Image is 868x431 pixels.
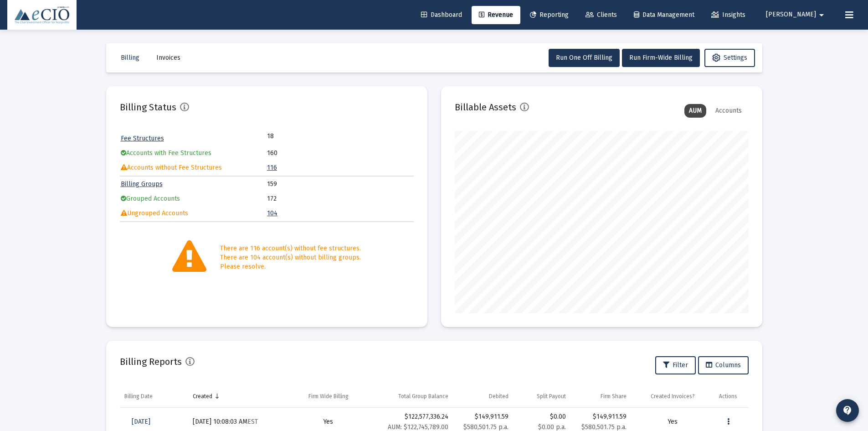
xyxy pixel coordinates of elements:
[370,385,453,407] td: Column Total Group Balance
[156,54,180,62] span: Invoices
[124,413,158,431] a: [DATE]
[513,385,570,407] td: Column Split Payout
[842,405,853,416] mat-icon: contact_support
[586,11,617,19] span: Clients
[124,393,153,400] div: Billing Date
[463,423,508,431] small: $580,501.75 p.a.
[489,393,508,400] div: Debited
[537,393,566,400] div: Split Payout
[121,192,267,206] td: Grouped Accounts
[132,418,150,426] span: [DATE]
[388,423,448,431] small: AUM: $122,745,789.00
[220,253,361,262] div: There are 104 account(s) without billing groups.
[523,6,576,24] a: Reporting
[121,207,267,220] td: Ungrouped Accounts
[698,356,749,374] button: Columns
[121,146,267,160] td: Accounts with Fee Structures
[719,393,737,400] div: Actions
[121,54,139,62] span: Billing
[267,209,277,217] a: 104
[267,132,340,141] td: 18
[816,6,827,24] mat-icon: arrow_drop_down
[651,393,695,400] div: Created Invoices?
[120,385,188,407] td: Column Billing Date
[629,54,693,62] span: Run Firm-Wide Billing
[766,11,816,19] span: [PERSON_NAME]
[308,393,349,400] div: Firm Wide Billing
[714,385,748,407] td: Column Actions
[622,49,700,67] button: Run Firm-Wide Billing
[453,385,514,407] td: Column Debited
[188,385,288,407] td: Column Created
[220,244,361,253] div: There are 116 account(s) without fee structures.
[704,6,753,24] a: Insights
[267,192,413,206] td: 172
[706,361,741,369] span: Columns
[120,100,176,114] h2: Billing Status
[479,11,513,19] span: Revenue
[601,393,627,400] div: Firm Share
[14,6,70,24] img: Dashboard
[193,393,212,400] div: Created
[712,54,747,62] span: Settings
[121,180,163,188] a: Billing Groups
[120,354,182,369] h2: Billing Reports
[421,11,462,19] span: Dashboard
[556,54,612,62] span: Run One Off Billing
[455,100,516,114] h2: Billable Assets
[581,423,627,431] small: $580,501.75 p.a.
[755,5,838,24] button: [PERSON_NAME]
[578,6,624,24] a: Clients
[247,418,258,426] small: EST
[530,11,569,19] span: Reporting
[711,11,745,19] span: Insights
[121,135,164,142] a: Fee Structures
[575,412,627,421] div: $149,911.59
[193,417,283,426] div: [DATE] 10:08:03 AM
[627,6,702,24] a: Data Management
[631,385,714,407] td: Column Created Invoices?
[634,11,694,19] span: Data Management
[549,49,620,67] button: Run One Off Billing
[113,49,147,67] button: Billing
[711,104,746,118] div: Accounts
[472,6,520,24] a: Revenue
[704,49,755,67] button: Settings
[457,412,509,421] div: $149,911.59
[267,164,277,171] a: 116
[288,385,369,407] td: Column Firm Wide Billing
[636,417,710,426] div: Yes
[149,49,188,67] button: Invoices
[220,262,361,271] div: Please resolve.
[538,423,566,431] small: $0.00 p.a.
[267,146,413,160] td: 160
[398,393,448,400] div: Total Group Balance
[414,6,469,24] a: Dashboard
[684,104,706,118] div: AUM
[655,356,696,374] button: Filter
[121,161,267,175] td: Accounts without Fee Structures
[570,385,631,407] td: Column Firm Share
[663,361,688,369] span: Filter
[267,177,413,191] td: 159
[292,417,365,426] div: Yes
